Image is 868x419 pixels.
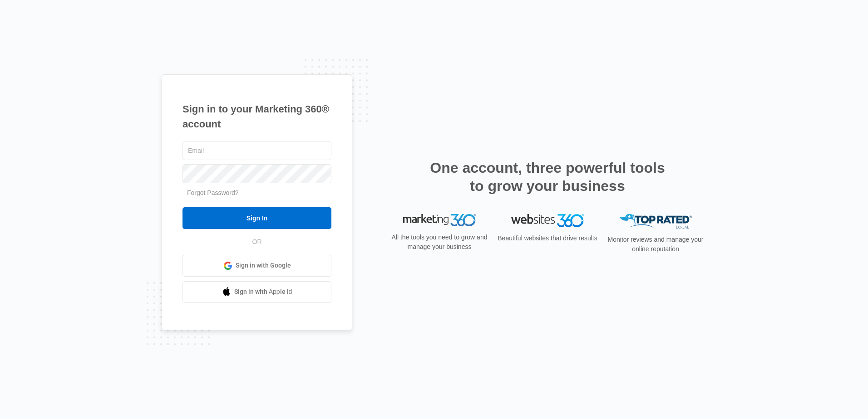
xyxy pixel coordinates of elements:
[511,214,584,227] img: Websites 360
[389,233,490,252] p: All the tools you need to grow and manage your business
[403,214,476,227] img: Marketing 360
[182,207,331,229] input: Sign In
[605,235,706,254] p: Monitor reviews and manage your online reputation
[497,234,598,243] p: Beautiful websites that drive results
[246,237,268,247] span: OR
[236,261,291,270] span: Sign in with Google
[427,159,668,195] h2: One account, three powerful tools to grow your business
[187,189,239,196] a: Forgot Password?
[182,255,331,277] a: Sign in with Google
[182,102,331,132] h1: Sign in to your Marketing 360® account
[182,281,331,303] a: Sign in with Apple Id
[182,141,331,160] input: Email
[234,287,292,297] span: Sign in with Apple Id
[619,214,692,229] img: Top Rated Local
